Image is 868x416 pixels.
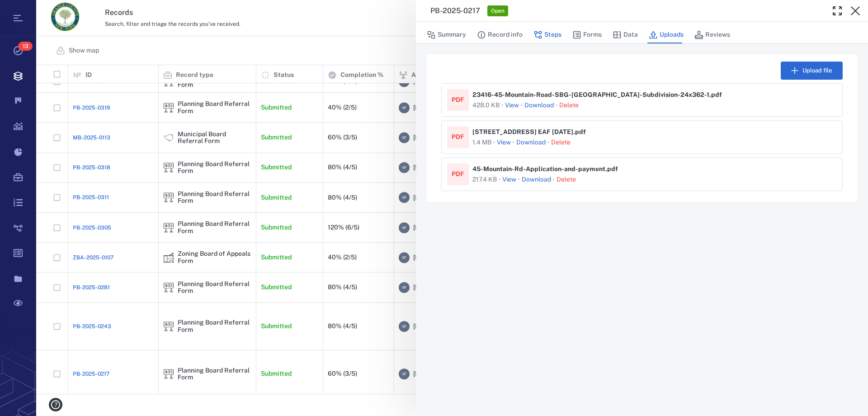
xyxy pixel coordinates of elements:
[511,137,516,148] p: ·
[551,138,571,147] button: Delete
[430,5,480,16] h3: PB-2025-0217
[516,174,522,185] p: ·
[491,137,497,148] p: ·
[427,26,466,43] button: Summary
[472,138,491,147] div: 1.4 MB
[573,129,596,135] span: . pdf
[546,137,551,148] p: ·
[649,26,684,43] button: Uploads
[477,26,523,43] button: Record info
[18,42,33,51] span: 13
[472,175,497,184] div: 217.4 KB
[557,175,576,184] button: Delete
[20,6,39,14] span: Help
[519,100,524,111] p: ·
[709,91,732,98] span: . pdf
[781,62,843,80] button: Upload file
[572,26,602,43] button: Forms
[846,2,864,20] button: Close
[522,175,551,184] a: Download
[554,100,559,111] p: ·
[524,101,554,110] a: Download
[502,175,516,184] button: View
[613,26,638,43] button: Data
[452,170,464,179] div: PDF
[559,101,579,110] button: Delete
[497,138,511,147] button: View
[505,101,519,110] button: View
[500,100,505,111] p: ·
[472,101,500,110] div: 428.0 KB
[472,129,596,135] span: [STREET_ADDRESS] EAF [DATE]
[694,26,730,43] button: Reviews
[533,26,561,43] button: Steps
[472,91,732,98] span: 23416-45-Mountain-Road-SBG-[GEOGRAPHIC_DATA]-Subdivision-24x362-1
[472,166,628,172] span: 45-Mountain-Rd-Application-and-payment
[828,2,846,20] button: Toggle Fullscreen
[551,174,557,185] p: ·
[489,7,506,15] span: Open
[497,174,502,185] p: ·
[605,166,628,172] span: . pdf
[452,133,464,142] div: PDF
[516,138,546,147] a: Download
[452,96,464,105] div: PDF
